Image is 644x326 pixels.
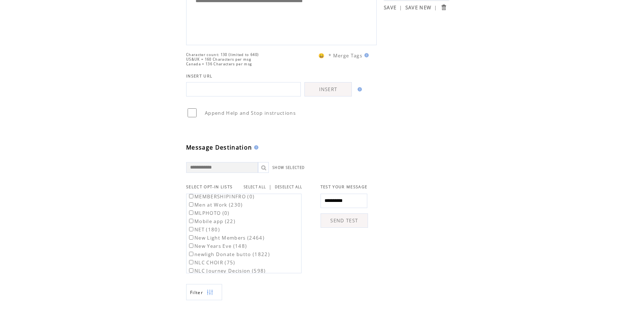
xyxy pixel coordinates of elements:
span: Message Destination [186,143,252,151]
img: help.gif [252,145,258,150]
label: NLC Journey Decision (598) [188,268,266,274]
input: MEMBERSHIPINFRO (0) [189,194,193,198]
input: New Years Eve (148) [189,244,193,248]
span: INSERT URL [186,74,212,79]
span: 😀 [318,52,325,59]
input: newligh Donate butto (1822) [189,252,193,256]
label: newligh Donate butto (1822) [188,251,270,258]
span: | [399,4,402,11]
a: SEND TEST [321,213,368,228]
input: Mobile app (22) [189,219,193,223]
label: NET (180) [188,226,220,233]
label: MEMBERSHIPINFRO (0) [188,193,254,200]
a: INSERT [304,82,352,96]
input: Submit [440,4,447,11]
span: Character count: 130 (limited to 640) [186,52,259,57]
a: SAVE [384,4,396,11]
span: US&UK = 160 Characters per msg [186,57,251,62]
span: Append Help and Stop instructions [205,110,296,116]
label: New Years Eve (148) [188,243,247,249]
label: NLC CHOIR (75) [188,259,235,266]
input: NLC Journey Decision (598) [189,268,193,273]
span: Show filters [190,289,203,296]
label: Men at Work (230) [188,202,243,208]
label: New Light Members (2464) [188,235,264,241]
span: TEST YOUR MESSAGE [321,184,368,189]
span: * Merge Tags [328,52,362,59]
input: NLC CHOIR (75) [189,260,193,264]
input: New Light Members (2464) [189,235,193,240]
label: Mobile app (22) [188,218,235,225]
input: NET (180) [189,227,193,231]
a: SHOW SELECTED [272,165,305,170]
a: SAVE NEW [405,4,432,11]
input: Men at Work (230) [189,202,193,207]
img: help.gif [355,87,362,91]
a: DESELECT ALL [275,185,303,189]
label: MLPHOTO (0) [188,210,230,216]
span: SELECT OPT-IN LISTS [186,184,233,189]
span: Canada = 136 Characters per msg [186,62,252,66]
span: | [434,4,437,11]
a: SELECT ALL [244,185,266,189]
img: filters.png [207,284,213,301]
span: | [269,184,272,190]
input: MLPHOTO (0) [189,211,193,215]
a: Filter [186,284,222,300]
img: help.gif [362,53,369,57]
